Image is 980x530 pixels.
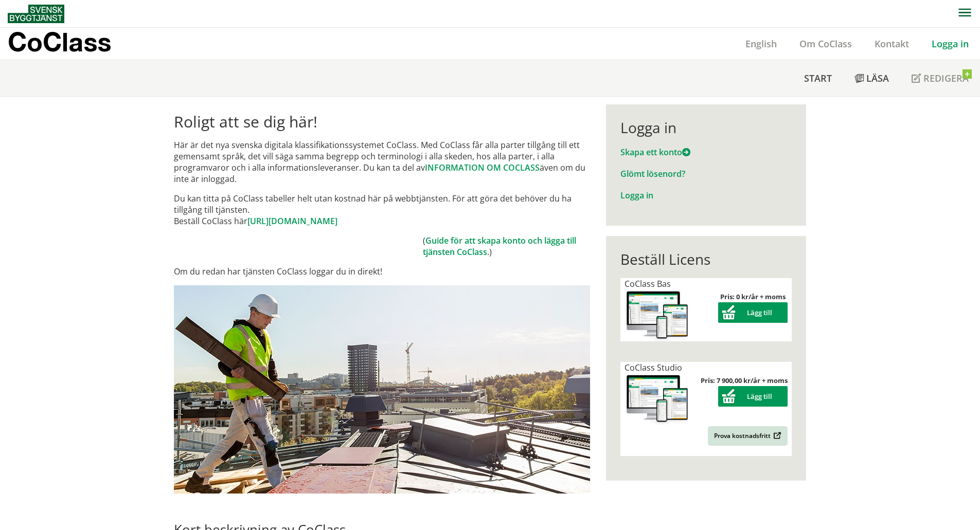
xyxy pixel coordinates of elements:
[8,28,133,60] a: CoClass
[625,362,682,373] span: CoClass Studio
[620,147,690,158] a: Skapa ett konto
[8,5,64,23] img: Svensk Byggtjänst
[625,289,690,341] img: coclass-license.jpg
[247,215,337,227] a: [URL][DOMAIN_NAME]
[620,190,653,201] a: Logga in
[720,292,786,301] strong: Pris: 0 kr/år + moms
[620,168,685,179] a: Glömt lösenord?
[718,308,788,317] a: Lägg till
[920,38,980,50] a: Logga in
[174,193,590,227] p: Du kan titta på CoClass tabeller helt utan kostnad här på webbtjänsten. För att göra det behöver ...
[843,60,900,96] a: Läsa
[718,392,788,401] a: Lägg till
[423,235,576,258] a: Guide för att skapa konto och lägga till tjänsten CoClass
[866,72,889,84] span: Läsa
[804,72,832,84] span: Start
[701,376,788,385] strong: Pris: 7 900,00 kr/år + moms
[625,278,671,289] span: CoClass Bas
[620,119,792,136] div: Logga in
[174,285,590,494] img: login.jpg
[708,426,788,446] a: Prova kostnadsfritt
[625,373,690,425] img: coclass-license.jpg
[718,302,788,323] button: Lägg till
[788,38,863,50] a: Om CoClass
[425,162,540,173] a: INFORMATION OM COCLASS
[772,432,781,440] img: Outbound.png
[620,250,792,268] div: Beställ Licens
[718,386,788,407] button: Lägg till
[423,235,590,258] td: ( .)
[174,113,590,131] h1: Roligt att se dig här!
[8,36,111,48] p: CoClass
[793,60,843,96] a: Start
[863,38,920,50] a: Kontakt
[174,266,590,277] p: Om du redan har tjänsten CoClass loggar du in direkt!
[174,139,590,185] p: Här är det nya svenska digitala klassifikationssystemet CoClass. Med CoClass får alla parter till...
[734,38,788,50] a: English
